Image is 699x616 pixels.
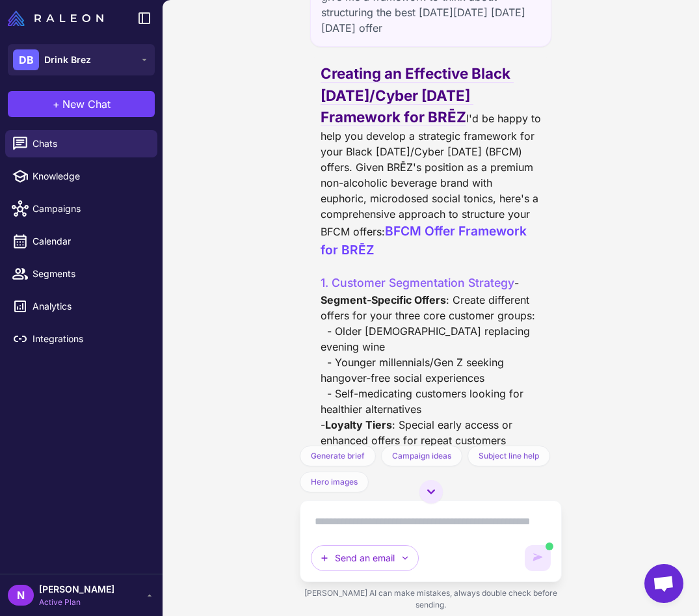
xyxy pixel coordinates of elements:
span: Calendar [33,234,147,248]
button: Hero images [300,472,369,492]
button: Subject line help [468,446,550,466]
span: Segments [33,267,147,281]
strong: Segment-Specific Offers [321,293,446,306]
span: Knowledge [33,169,147,183]
button: +New Chat [8,91,155,117]
div: DB [13,49,39,70]
span: Subject line help [479,450,539,462]
img: Raleon Logo [8,10,103,26]
a: Analytics [5,293,157,320]
span: New Chat [62,96,111,112]
span: Chats [33,137,147,151]
div: [PERSON_NAME] AI can make mistakes, always double check before sending. [300,582,562,616]
strong: Loyalty Tiers [325,418,392,431]
button: DBDrink Brez [8,44,155,75]
span: 1. Customer Segmentation Strategy [321,276,514,289]
a: Open chat [644,564,683,603]
a: Segments [5,260,157,288]
span: Generate brief [311,450,365,462]
span: BFCM Offer Framework for BRĒZ [321,223,530,258]
span: + [53,96,60,112]
span: Hero images [311,476,358,488]
button: Send an email [311,545,419,571]
span: Campaigns [33,202,147,216]
span: [PERSON_NAME] [39,582,114,596]
a: Calendar [5,228,157,255]
span: Drink Brez [44,53,91,67]
span: Creating an Effective Black [DATE]/Cyber [DATE] Framework for BRĒZ [321,64,514,126]
span: Campaign ideas [392,450,451,462]
span: Integrations [33,332,147,346]
button: Generate brief [300,446,376,466]
button: AI is generating content. You can keep typing but cannot send until it completes. [525,545,551,571]
span: AI is generating content. You can still type but cannot send yet. [546,542,553,550]
a: Knowledge [5,163,157,190]
a: Chats [5,130,157,157]
span: Analytics [33,299,147,314]
div: N [8,585,34,606]
span: Active Plan [39,596,114,608]
button: Campaign ideas [381,446,462,466]
a: Campaigns [5,195,157,222]
a: Integrations [5,325,157,353]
